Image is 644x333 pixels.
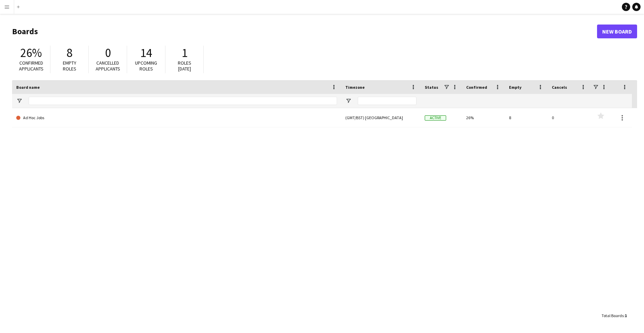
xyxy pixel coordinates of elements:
span: Upcoming roles [135,60,157,72]
span: Active [425,115,446,121]
div: 26% [462,108,505,127]
span: Empty [509,85,521,90]
span: Confirmed [466,85,487,90]
span: Cancelled applicants [96,60,120,72]
span: 1 [182,45,188,60]
div: : [602,309,627,322]
span: Board name [16,85,40,90]
span: Roles [DATE] [178,60,191,72]
a: New Board [597,25,637,38]
h1: Boards [12,26,597,37]
button: Open Filter Menu [345,98,352,104]
div: (GMT/BST) [GEOGRAPHIC_DATA] [341,108,421,127]
input: Board name Filter Input [29,97,337,105]
span: 0 [105,45,111,60]
a: Ad Hoc Jobs [16,108,337,127]
div: 0 [548,108,590,127]
span: 1 [625,313,627,318]
span: 14 [140,45,152,60]
span: 8 [67,45,73,60]
input: Timezone Filter Input [358,97,416,105]
div: 8 [505,108,548,127]
button: Open Filter Menu [16,98,22,104]
span: Total Boards [602,313,624,318]
span: 26% [20,45,42,60]
span: Status [425,85,438,90]
span: Confirmed applicants [19,60,44,72]
span: Empty roles [63,60,76,72]
span: Cancels [552,85,567,90]
span: Timezone [345,85,365,90]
